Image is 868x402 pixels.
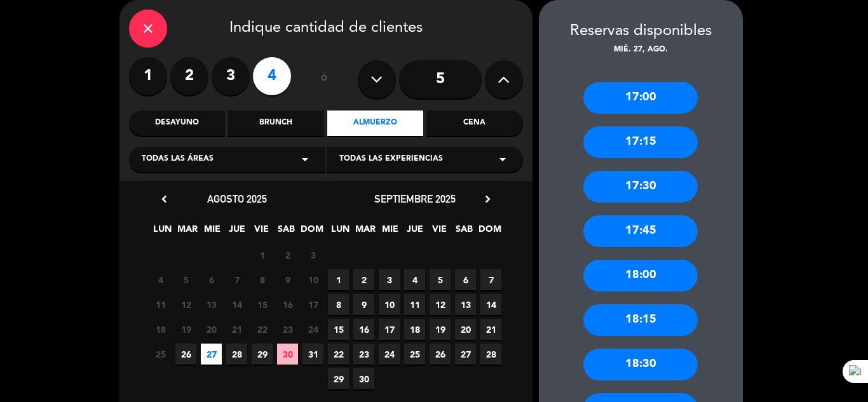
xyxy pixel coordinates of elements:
div: Almuerzo [327,111,423,136]
span: LUN [330,222,351,243]
div: 18:00 [583,260,698,291]
span: 28 [480,344,501,365]
span: 6 [455,269,476,290]
span: 12 [175,294,196,315]
span: 12 [430,294,451,315]
div: 18:30 [583,349,698,380]
span: DOM [478,222,499,243]
div: Brunch [228,111,324,136]
div: Indique cantidad de clientes [129,10,523,48]
span: 26 [430,344,451,365]
span: agosto 2025 [207,192,267,205]
span: 27 [455,344,476,365]
span: 20 [455,319,476,340]
div: 18:15 [583,304,698,336]
i: close [140,21,156,36]
span: 30 [277,344,298,365]
span: 3 [302,245,323,265]
span: VIE [429,222,450,243]
span: 15 [328,319,349,340]
span: 18 [150,319,171,340]
div: 17:15 [583,126,698,158]
div: 17:30 [583,171,698,203]
span: 24 [379,344,400,365]
span: 15 [252,294,273,315]
span: Todas las áreas [142,153,214,166]
span: 22 [252,319,273,340]
span: 23 [277,319,298,340]
span: 5 [430,269,451,290]
label: 4 [253,57,291,95]
span: VIE [251,222,272,243]
span: 13 [455,294,476,315]
span: 3 [379,269,400,290]
span: 7 [226,269,247,290]
span: 9 [277,269,298,290]
div: 17:00 [583,82,698,114]
span: LUN [152,222,173,243]
div: Desayuno [129,111,225,136]
span: 2 [353,269,374,290]
span: 8 [328,294,349,315]
span: 11 [404,294,425,315]
span: 30 [353,368,374,389]
div: mié. 27, ago. [539,44,743,57]
span: 17 [302,294,323,315]
span: MAR [177,222,198,243]
span: 17 [379,319,400,340]
span: Todas las experiencias [339,153,443,166]
label: 1 [129,57,167,95]
div: ó [304,57,345,102]
span: 23 [353,344,374,365]
span: 7 [480,269,501,290]
span: 19 [430,319,451,340]
label: 2 [170,57,208,95]
span: 13 [201,294,222,315]
span: 25 [404,344,425,365]
span: 14 [226,294,247,315]
span: 6 [201,269,222,290]
i: chevron_right [481,192,494,206]
span: 2 [277,245,298,265]
span: 21 [226,319,247,340]
span: 19 [175,319,196,340]
span: 18 [404,319,425,340]
span: 28 [226,344,247,365]
span: 10 [379,294,400,315]
span: 21 [480,319,501,340]
span: 29 [252,344,273,365]
span: MAR [355,222,376,243]
span: 9 [353,294,374,315]
span: SAB [454,222,475,243]
label: 3 [212,57,250,95]
span: 11 [150,294,171,315]
span: 16 [353,319,374,340]
span: 26 [175,344,196,365]
i: chevron_left [158,192,171,206]
span: 1 [252,245,273,265]
span: 24 [302,319,323,340]
span: 31 [302,344,323,365]
span: SAB [276,222,297,243]
div: Cena [426,111,522,136]
span: JUE [226,222,247,243]
i: arrow_drop_down [495,152,510,167]
span: JUE [404,222,425,243]
span: 20 [201,319,222,340]
span: 29 [328,368,349,389]
div: 17:45 [583,215,698,247]
span: 27 [201,344,222,365]
div: Reservas disponibles [539,19,743,44]
span: DOM [301,222,322,243]
span: MIE [201,222,222,243]
span: 14 [480,294,501,315]
span: 1 [328,269,349,290]
i: arrow_drop_down [297,152,313,167]
span: 10 [302,269,323,290]
span: 8 [252,269,273,290]
span: 5 [175,269,196,290]
span: 16 [277,294,298,315]
span: 4 [150,269,171,290]
span: 4 [404,269,425,290]
span: 25 [150,344,171,365]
